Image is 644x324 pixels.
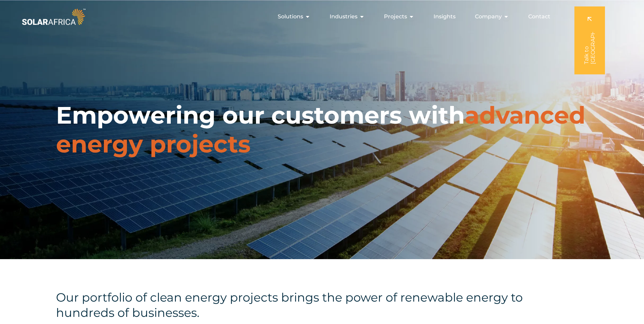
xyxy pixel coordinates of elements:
span: Industries [330,13,357,21]
a: Contact [528,13,550,21]
span: Projects [384,13,407,21]
nav: Menu [87,10,556,23]
a: Insights [434,13,456,21]
span: advanced energy projects [56,101,585,159]
div: Menu Toggle [87,10,556,23]
span: Solutions [278,13,303,21]
h1: Empowering our customers with [56,101,588,159]
h4: Our portfolio of clean energy projects brings the power of renewable energy to hundreds of busine... [56,290,547,320]
span: Company [475,13,502,21]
